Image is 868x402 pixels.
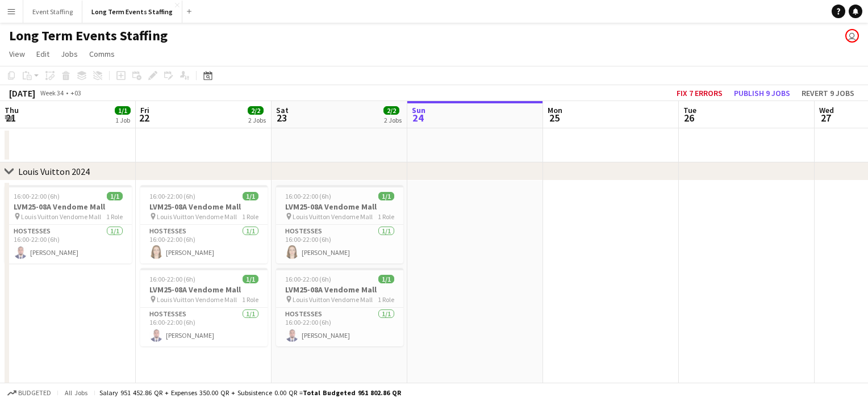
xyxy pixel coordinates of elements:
span: 1/1 [107,192,123,200]
div: Louis Vuitton 2024 [18,166,90,177]
span: 1 Role [242,212,258,221]
a: Edit [32,47,54,61]
div: [DATE] [9,87,35,99]
span: Sat [276,105,289,115]
span: Louis Vuitton Vendome Mall [293,295,373,304]
app-job-card: 16:00-22:00 (6h)1/1LVM25-08A Vendome Mall Louis Vuitton Vendome Mall1 RoleHostesses1/116:00-22:00... [276,268,403,346]
span: 1/1 [115,106,131,115]
span: 21 [3,111,19,124]
div: 2 Jobs [384,116,402,124]
button: Long Term Events Staffing [82,1,182,23]
span: 16:00-22:00 (6h) [14,192,60,200]
span: All jobs [62,388,90,397]
app-card-role: Hostesses1/116:00-22:00 (6h)[PERSON_NAME] [140,225,268,263]
button: Publish 9 jobs [729,86,795,101]
h1: Long Term Events Staffing [9,27,168,44]
app-user-avatar: Events Staffing Team [845,29,859,43]
span: Louis Vuitton Vendome Mall [157,212,237,221]
span: View [9,49,25,59]
span: Mon [548,105,562,115]
span: Sun [412,105,425,115]
span: 1 Role [242,295,258,304]
span: 22 [139,111,149,124]
h3: LVM25-08A Vendome Mall [140,202,268,212]
h3: LVM25-08A Vendome Mall [5,202,132,212]
app-card-role: Hostesses1/116:00-22:00 (6h)[PERSON_NAME] [276,308,403,346]
app-card-role: Hostesses1/116:00-22:00 (6h)[PERSON_NAME] [276,225,403,263]
div: +03 [70,89,81,97]
span: Edit [36,49,49,59]
span: 26 [682,111,696,124]
span: 2/2 [383,106,399,115]
span: 23 [274,111,289,124]
span: 25 [546,111,562,124]
span: Fri [140,105,149,115]
span: Louis Vuitton Vendome Mall [293,212,373,221]
span: Week 34 [37,89,66,97]
span: 1/1 [243,192,258,200]
span: 1 Role [378,295,394,304]
span: Jobs [61,49,78,59]
a: Comms [85,47,119,61]
span: 16:00-22:00 (6h) [149,192,195,200]
span: 1/1 [378,192,394,200]
span: 16:00-22:00 (6h) [285,192,331,200]
span: 16:00-22:00 (6h) [285,275,331,283]
span: Louis Vuitton Vendome Mall [21,212,101,221]
span: 2/2 [248,106,264,115]
span: Total Budgeted 951 802.86 QR [303,388,401,397]
button: Event Staffing [23,1,82,23]
span: 1 Role [378,212,394,221]
a: View [5,47,30,61]
h3: LVM25-08A Vendome Mall [276,284,403,295]
span: Comms [89,49,115,59]
div: 2 Jobs [248,116,266,124]
span: 1 Role [106,212,123,221]
span: 27 [817,111,834,124]
span: Budgeted [18,389,51,397]
h3: LVM25-08A Vendome Mall [276,202,403,212]
app-job-card: 16:00-22:00 (6h)1/1LVM25-08A Vendome Mall Louis Vuitton Vendome Mall1 RoleHostesses1/116:00-22:00... [5,185,132,263]
span: 24 [410,111,425,124]
span: 1/1 [378,275,394,283]
h3: LVM25-08A Vendome Mall [140,284,268,295]
span: Wed [819,105,834,115]
span: Tue [683,105,696,115]
span: 1/1 [243,275,258,283]
app-card-role: Hostesses1/116:00-22:00 (6h)[PERSON_NAME] [5,225,132,263]
button: Revert 9 jobs [797,86,859,101]
app-job-card: 16:00-22:00 (6h)1/1LVM25-08A Vendome Mall Louis Vuitton Vendome Mall1 RoleHostesses1/116:00-22:00... [276,185,403,263]
span: 16:00-22:00 (6h) [149,275,195,283]
div: 1 Job [115,116,130,124]
a: Jobs [56,47,82,61]
span: Thu [5,105,19,115]
app-job-card: 16:00-22:00 (6h)1/1LVM25-08A Vendome Mall Louis Vuitton Vendome Mall1 RoleHostesses1/116:00-22:00... [140,185,268,263]
app-job-card: 16:00-22:00 (6h)1/1LVM25-08A Vendome Mall Louis Vuitton Vendome Mall1 RoleHostesses1/116:00-22:00... [140,268,268,346]
div: Salary 951 452.86 QR + Expenses 350.00 QR + Subsistence 0.00 QR = [99,388,401,397]
app-card-role: Hostesses1/116:00-22:00 (6h)[PERSON_NAME] [140,308,268,346]
span: Louis Vuitton Vendome Mall [157,295,237,304]
button: Fix 7 errors [672,86,727,101]
button: Budgeted [6,387,53,399]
